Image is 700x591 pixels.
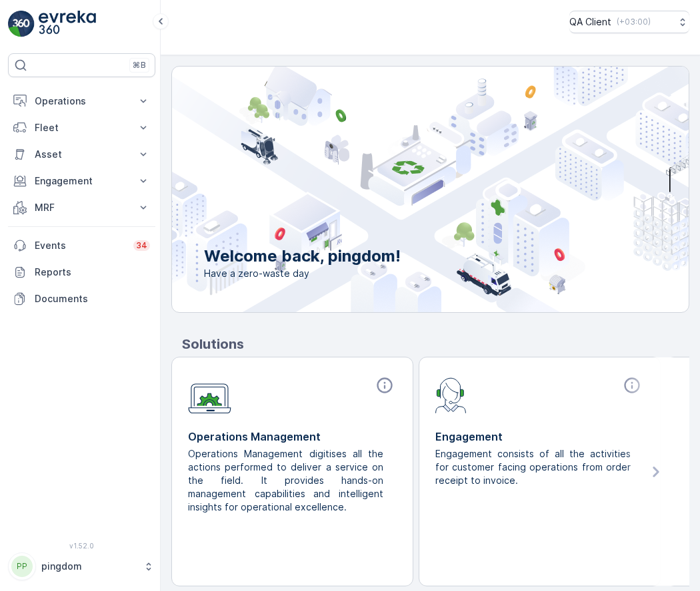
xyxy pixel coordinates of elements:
button: Fleet [8,114,155,141]
button: Operations [8,88,155,114]
p: pingdom [41,560,137,573]
p: Events [35,239,125,252]
button: QA Client(+03:00) [569,11,689,33]
p: Documents [35,292,150,305]
p: QA Client [569,15,611,29]
span: Have a zero-waste day [204,267,401,280]
p: Operations [35,95,129,108]
button: MRF [8,194,155,221]
span: v 1.52.0 [8,542,155,550]
p: Engagement [435,429,644,445]
a: Reports [8,259,155,286]
a: Documents [8,286,155,312]
div: PP [11,556,33,577]
p: Engagement consists of all the activities for customer facing operations from order receipt to in... [435,447,633,487]
p: ⌘B [133,60,146,71]
p: 34 [136,240,147,251]
img: logo_light-DOdMpM7g.png [39,11,96,37]
a: Events34 [8,232,155,259]
img: city illustration [112,67,689,312]
p: Fleet [35,121,129,134]
p: MRF [35,201,129,214]
button: Engagement [8,168,155,194]
button: Asset [8,141,155,168]
p: Welcome back, pingdom! [204,246,401,267]
p: Asset [35,148,129,161]
img: module-icon [435,376,467,413]
button: PPpingdom [8,552,155,580]
p: Reports [35,266,150,279]
img: logo [8,11,35,37]
p: Engagement [35,174,129,188]
p: Operations Management digitises all the actions performed to deliver a service on the field. It p... [188,447,386,514]
img: module-icon [188,376,231,414]
p: ( +03:00 ) [617,17,651,27]
p: Solutions [182,334,689,354]
p: Operations Management [188,429,397,445]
